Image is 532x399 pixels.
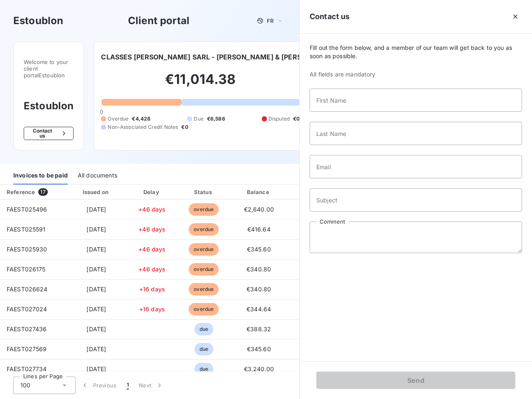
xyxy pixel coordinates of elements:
span: FAEST025930 [7,246,47,253]
span: overdue [189,283,219,296]
input: placeholder [310,188,522,212]
button: 1 [122,377,134,394]
span: 0 [100,108,103,115]
span: +16 days [139,286,165,293]
div: PDF [289,188,331,196]
span: [DATE] [86,305,106,313]
h2: €11,014.38 [101,71,300,96]
span: 100 [20,381,30,389]
span: [DATE] [86,286,106,293]
span: [DATE] [86,325,106,332]
h3: Client portal [128,13,190,28]
span: Due [194,115,203,123]
span: 17 [38,188,47,196]
span: FAEST027569 [7,345,47,352]
button: Send [316,372,515,389]
span: Disputed [268,115,290,123]
div: All documents [78,167,117,185]
span: Overdue [108,115,128,123]
span: €0 [181,123,188,131]
span: €345.60 [247,345,271,352]
span: €0 [293,115,300,123]
span: €2,640.00 [244,206,274,213]
input: placeholder [310,155,522,178]
span: +46 days [138,266,165,273]
span: €6,586 [207,115,225,123]
span: €3,240.00 [244,365,274,372]
span: +16 days [139,305,165,313]
button: Previous [76,377,122,394]
span: due [195,363,213,375]
span: +46 days [138,246,165,253]
span: [DATE] [86,266,106,273]
span: due [195,343,213,355]
span: FAEST026624 [7,286,48,293]
input: placeholder [310,89,522,112]
span: FAEST027024 [7,305,47,313]
div: Balance [232,188,286,196]
div: Delay [128,188,176,196]
div: Issued on [68,188,125,196]
span: FR [267,17,273,24]
span: €340.80 [246,266,271,273]
span: overdue [189,223,219,236]
button: Next [134,377,169,394]
span: overdue [189,243,219,256]
span: +46 days [138,226,165,233]
span: [DATE] [86,246,106,253]
span: overdue [189,263,219,276]
input: placeholder [310,122,522,145]
span: Fill out the form below, and a member of our team will get back to you as soon as possible. [310,44,522,60]
span: €344.64 [246,305,271,313]
span: due [195,323,213,335]
span: FAEST025591 [7,226,46,233]
span: €388.32 [246,325,271,332]
h3: Estoublon [13,13,63,28]
div: Status [179,188,229,196]
span: FAEST027436 [7,325,47,332]
span: €345.60 [247,246,271,253]
button: Contact us [24,127,74,140]
span: [DATE] [86,206,106,213]
span: €340.80 [246,286,271,293]
h5: Contact us [310,11,350,22]
span: FAEST026175 [7,266,46,273]
span: overdue [189,303,219,315]
span: 1 [127,381,129,389]
h3: Estoublon [24,99,74,113]
span: +46 days [138,206,165,213]
span: All fields are mandatory [310,70,522,79]
div: Reference [7,189,35,195]
h6: CLASSES [PERSON_NAME] SARL - [PERSON_NAME] & [PERSON_NAME] [101,52,338,62]
span: Welcome to your client portal Estoublon [24,59,74,79]
div: Invoices to be paid [13,167,68,185]
span: €4,428 [132,115,150,123]
span: €416.64 [247,226,271,233]
span: [DATE] [86,345,106,352]
span: [DATE] [86,365,106,372]
span: Non-Associated Credit Notes [108,123,178,131]
span: overdue [189,203,219,216]
span: FAEST025496 [7,206,47,213]
span: FAEST027734 [7,365,47,372]
span: [DATE] [86,226,106,233]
